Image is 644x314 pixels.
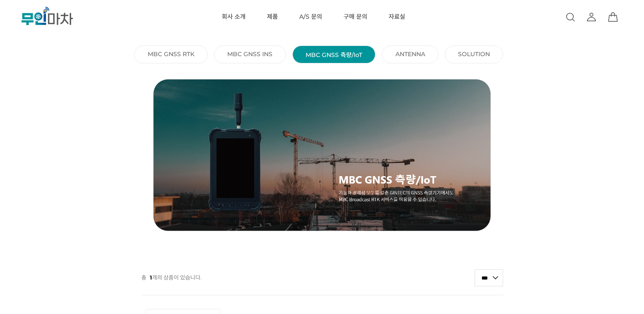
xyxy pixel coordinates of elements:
[145,79,499,231] img: thumbnail_MBC_GNSS_Survey_IoT.png
[150,274,152,281] strong: 1
[148,50,195,58] a: MBC GNSS RTK
[227,50,272,58] a: MBC GNSS INS
[458,50,490,58] a: SOLUTION
[306,50,362,59] a: MBC GNSS 측량/IoT
[141,269,202,285] p: 총 개의 상품이 있습니다.
[395,50,425,58] a: ANTENNA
